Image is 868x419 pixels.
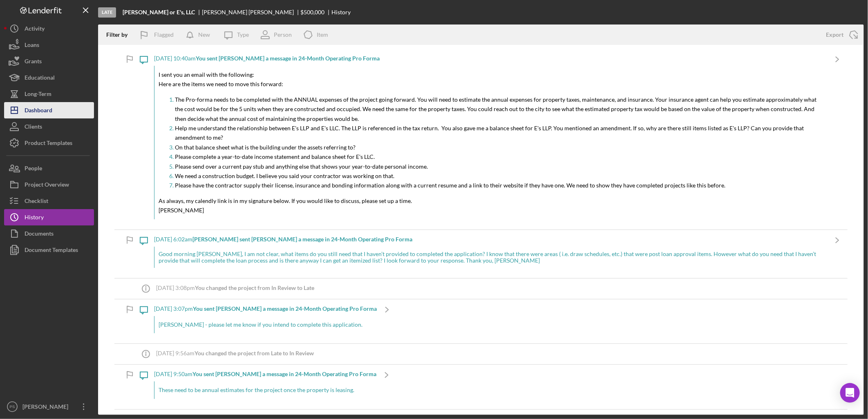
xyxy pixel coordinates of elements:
p: [PERSON_NAME] - please let me know if you intend to complete this application. [159,320,373,329]
button: Loans [4,37,94,53]
div: New [198,27,210,43]
button: New [182,27,218,43]
a: [DATE] 3:07pmYou sent [PERSON_NAME] a message in 24-Month Operating Pro Forma[PERSON_NAME] - plea... [134,299,397,343]
span: The Pro-forma needs to be completed with the ANNUAL expenses of the project going forward. You wi... [175,96,817,122]
button: Educational [4,69,94,86]
div: [DATE] 6:02am [154,236,827,243]
b: You sent [PERSON_NAME] a message in 24-Month Operating Pro Forma [196,55,380,62]
button: Activity [4,20,94,37]
a: [DATE] 9:50amYou sent [PERSON_NAME] a message in 24-Month Operating Pro FormaThese need to be ann... [134,365,397,409]
div: [PERSON_NAME] [PERSON_NAME] [202,9,301,16]
div: Dashboard [25,102,52,120]
div: People [25,160,42,178]
span: On that balance sheet what is the building under the assets referring to? [175,144,356,151]
div: Filter by [106,31,134,38]
b: You changed the project from Late to In Review [195,350,314,357]
div: Open Intercom Messenger [840,383,860,403]
div: Grants [25,53,42,71]
div: Product Templates [25,135,72,153]
span: Please complete a year-to-date income statement and balance sheet for E's LLC. [175,153,375,160]
div: Document Templates [25,242,78,260]
div: Project Overview [25,176,69,195]
a: [DATE] 10:40amYou sent [PERSON_NAME] a message in 24-Month Operating Pro FormaI sent you an email... [134,49,848,230]
span: I sent you an email with the following: [159,71,254,78]
button: Clients [4,118,94,135]
div: Checklist [25,193,48,211]
div: [DATE] 9:56am [156,350,314,357]
text: PS [10,405,15,409]
span: Here are the items we need to move this forward: [159,80,283,87]
div: Late [98,7,116,18]
div: Documents [25,225,54,244]
div: [DATE] 10:40am [154,55,827,62]
button: People [4,160,94,176]
div: [DATE] 3:07pm [154,305,377,312]
button: Dashboard [4,102,94,118]
div: [PERSON_NAME] [20,399,74,417]
button: Document Templates [4,242,94,258]
div: Type [237,31,249,38]
span: Help me understand the relationship between E's LLP and E's LLC. The LLP is referenced in the tax... [175,125,804,141]
button: Product Templates [4,135,94,151]
b: You sent [PERSON_NAME] a message in 24-Month Operating Pro Forma [193,305,377,312]
div: Activity [25,20,45,39]
span: $500,000 [301,9,325,16]
b: You changed the project from In Review to Late [195,284,314,291]
b: You sent [PERSON_NAME] a message in 24-Month Operating Pro Forma [192,370,376,377]
a: [DATE] 6:02am[PERSON_NAME] sent [PERSON_NAME] a message in 24-Month Operating Pro FormaGood morni... [134,230,848,278]
div: Item [317,31,328,38]
div: Educational [25,69,55,88]
span: We need a construction budget. I believe you said your contractor was working on that. [175,172,394,179]
span: As always, my calendly link is in my signature below. If you would like to discuss, please set up... [159,197,412,204]
div: Long-Term [25,86,51,104]
span: Please have the contractor supply their license, insurance and bonding information along with a c... [175,182,725,189]
div: History [331,9,351,16]
div: [DATE] 9:50am [154,371,376,377]
button: Project Overview [4,176,94,193]
button: Export [818,27,864,43]
div: Export [826,27,843,43]
button: Long-Term [4,86,94,102]
div: Clients [25,118,42,137]
div: Good morning [PERSON_NAME], I am not clear, what items do you still need that I haven’t provided ... [154,247,827,268]
div: Flagged [154,27,174,43]
b: [PERSON_NAME] sent [PERSON_NAME] a message in 24-Month Operating Pro Forma [192,236,412,243]
button: Checklist [4,193,94,209]
button: Documents [4,225,94,242]
div: [DATE] 3:08pm [156,285,314,291]
b: [PERSON_NAME] or E's, LLC [123,9,195,16]
button: Flagged [134,27,182,43]
p: These need to be annual estimates for the project once the property is leasing. [159,386,372,394]
button: PS[PERSON_NAME] [4,399,94,415]
span: [PERSON_NAME] [159,207,204,214]
div: Loans [25,37,39,55]
span: Please send over a current pay stub and anything else that shows your year-to-date personal income. [175,163,428,170]
button: History [4,209,94,225]
div: History [25,209,44,227]
div: Person [274,31,292,38]
button: Grants [4,53,94,69]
